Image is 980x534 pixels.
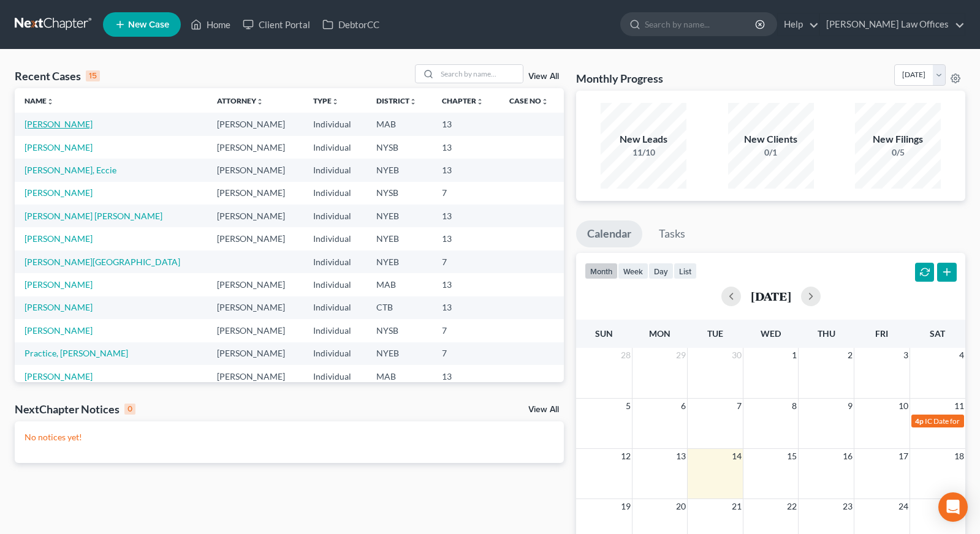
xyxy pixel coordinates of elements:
td: 13 [432,159,499,181]
a: [PERSON_NAME] [25,142,93,152]
span: New Case [128,20,169,29]
a: View All [528,405,559,414]
a: DebtorCC [316,13,386,36]
a: Case Nounfold_more [509,96,549,105]
td: MAB [367,273,433,296]
span: 29 [675,348,687,363]
td: 13 [432,296,499,319]
input: Search by name... [645,13,757,36]
a: [PERSON_NAME] [25,233,93,244]
a: Help [778,13,819,36]
span: Mon [649,328,670,339]
span: Sat [930,328,945,339]
i: unfold_more [256,98,264,105]
td: 7 [432,250,499,273]
span: Fri [875,328,888,339]
td: [PERSON_NAME] [207,365,303,388]
div: 0/1 [728,146,814,159]
td: NYSB [367,136,433,159]
span: 24 [897,499,910,514]
a: [PERSON_NAME] Law Offices [820,13,965,36]
td: 13 [432,136,499,159]
span: Sun [595,328,613,339]
p: No notices yet! [25,431,554,443]
td: NYEB [367,250,433,273]
span: 3 [902,348,910,363]
a: [PERSON_NAME] [25,371,93,382]
td: Individual [303,159,367,181]
td: [PERSON_NAME] [207,159,303,181]
a: Typeunfold_more [313,96,339,105]
input: Search by name... [437,65,523,83]
div: New Clients [728,132,814,146]
span: 8 [791,399,798,413]
a: [PERSON_NAME][GEOGRAPHIC_DATA] [25,257,180,267]
td: Individual [303,250,367,273]
td: Individual [303,113,367,135]
a: Tasks [648,220,696,247]
td: [PERSON_NAME] [207,319,303,342]
span: 5 [625,399,632,413]
span: 21 [731,499,743,514]
span: 6 [680,399,687,413]
a: [PERSON_NAME] [PERSON_NAME] [25,211,162,221]
div: 0/5 [855,146,941,159]
div: 0 [124,404,135,415]
i: unfold_more [409,98,417,105]
a: Practice, [PERSON_NAME] [25,348,128,358]
div: New Filings [855,132,941,146]
a: Chapterunfold_more [442,96,484,105]
span: 20 [675,499,687,514]
td: 7 [432,182,499,205]
span: Wed [761,328,781,339]
span: Tue [707,328,723,339]
td: Individual [303,182,367,205]
a: Nameunfold_more [25,96,54,105]
td: 13 [432,227,499,250]
span: 15 [786,449,798,464]
i: unfold_more [541,98,549,105]
span: 10 [897,399,910,413]
i: unfold_more [332,98,339,105]
a: Calendar [576,220,642,247]
a: [PERSON_NAME] [25,302,93,312]
td: Individual [303,273,367,296]
td: Individual [303,319,367,342]
td: [PERSON_NAME] [207,273,303,296]
span: 17 [897,449,910,464]
a: Client Portal [237,13,316,36]
a: [PERSON_NAME] [25,187,93,198]
a: [PERSON_NAME] [25,325,93,336]
div: Open Intercom Messenger [938,492,968,522]
td: Individual [303,136,367,159]
td: [PERSON_NAME] [207,205,303,227]
span: 18 [953,449,965,464]
a: Home [184,13,237,36]
h3: Monthly Progress [576,71,663,86]
td: CTB [367,296,433,319]
td: NYEB [367,227,433,250]
span: 28 [620,348,632,363]
td: 13 [432,273,499,296]
td: Individual [303,296,367,319]
button: month [585,263,618,279]
span: 22 [786,499,798,514]
span: 11 [953,399,965,413]
td: NYEB [367,342,433,365]
td: 7 [432,342,499,365]
span: 14 [731,449,743,464]
td: Individual [303,365,367,388]
a: View All [528,72,559,81]
span: 7 [735,399,743,413]
span: 2 [846,348,854,363]
td: Individual [303,205,367,227]
div: 15 [86,70,100,81]
td: [PERSON_NAME] [207,342,303,365]
td: Individual [303,227,367,250]
td: [PERSON_NAME] [207,136,303,159]
button: day [648,263,674,279]
td: NYEB [367,159,433,181]
td: [PERSON_NAME] [207,296,303,319]
div: Recent Cases [15,69,100,83]
span: 23 [841,499,854,514]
